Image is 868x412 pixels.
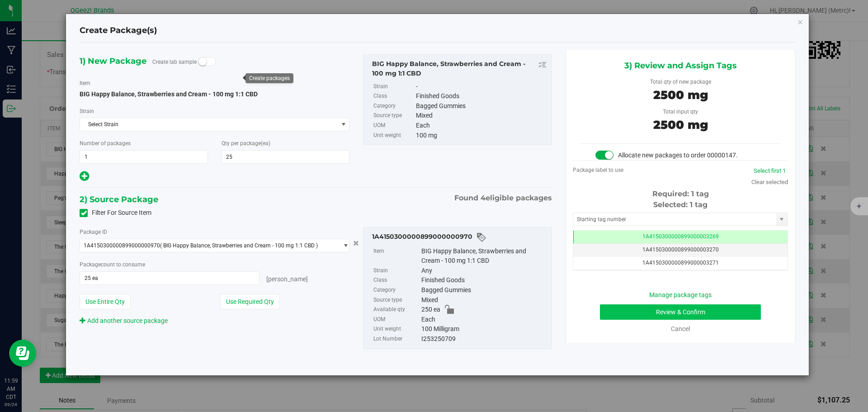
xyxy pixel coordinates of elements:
label: Category [373,285,420,295]
div: BIG Happy Balance, Strawberries and Cream - 100 mg 1:1 CBD [421,246,547,266]
label: UOM [373,121,414,131]
label: Lot Number [373,334,420,344]
div: 100 mg [416,131,547,141]
span: 1A4150300000899000003271 [642,260,719,266]
div: Bagged Gummies [416,101,547,111]
span: [PERSON_NAME] [266,275,308,283]
span: 1A4150300000899000003269 [642,233,719,240]
span: select [338,239,349,252]
span: Required: 1 tag [652,189,709,198]
span: (ea) [261,140,270,147]
label: Source type [373,111,414,121]
span: BIG Happy Balance, Strawberries and Cream - 100 mg 1:1 CBD [80,90,258,98]
div: 1A4150300000899000000970 [372,232,547,243]
div: I253250709 [421,334,547,344]
a: Cancel [671,325,690,332]
span: Package ID [80,229,107,235]
label: Strain [80,107,94,115]
label: Unit weight [373,324,420,334]
span: Add new output [80,174,89,181]
label: Item [373,246,420,266]
label: Item [80,79,90,87]
div: BIG Happy Balance, Strawberries and Cream - 100 mg 1:1 CBD [372,59,547,78]
label: Create lab sample [152,55,197,69]
label: Unit weight [373,131,414,141]
span: 2500 mg [653,118,708,132]
a: Manage package tags [649,291,712,298]
span: 250 ea [421,305,440,315]
iframe: Resource center [9,340,36,367]
span: Selected: 1 tag [653,200,708,209]
span: Allocate new packages to order 00000147. [618,152,738,159]
input: 25 [222,151,349,163]
div: Bagged Gummies [421,285,547,295]
div: Finished Goods [421,275,547,285]
label: Strain [373,266,420,276]
a: Add another source package [80,317,168,324]
div: Create packages [249,75,290,81]
span: count [101,261,115,268]
span: Total input qty [663,109,698,115]
label: Category [373,101,414,111]
input: 1 [80,151,208,163]
label: UOM [373,315,420,325]
span: Qty per package [222,140,270,147]
h4: Create Package(s) [80,25,157,37]
span: ( BIG Happy Balance, Strawberries and Cream - 100 mg 1:1 CBD ) [160,242,318,249]
span: Found eligible packages [454,193,552,204]
span: select [776,213,788,226]
label: Class [373,91,414,101]
div: - [416,82,547,92]
a: Select first 1 [754,167,786,174]
span: Select Strain [80,118,338,131]
label: Filter For Source Item [80,208,151,218]
span: Total qty of new package [650,79,711,85]
div: Mixed [421,295,547,305]
span: Package to consume [80,261,145,268]
span: 1) New Package [80,54,146,68]
input: Starting tag number [573,213,776,226]
div: Each [416,121,547,131]
button: Use Required Qty [220,294,280,309]
input: 25 ea [80,272,259,284]
a: Clear selected [751,179,788,185]
button: Cancel button [350,237,362,250]
button: Use Entire Qty [80,294,131,309]
label: Class [373,275,420,285]
div: Any [421,266,547,276]
span: 4 [481,194,486,202]
div: Finished Goods [416,91,547,101]
span: Number of packages [80,140,131,147]
span: 2) Source Package [80,193,158,206]
div: 100 Milligram [421,324,547,334]
span: 1A4150300000899000003270 [642,246,719,253]
span: select [338,118,349,131]
button: Review & Confirm [600,304,761,320]
label: Strain [373,82,414,92]
label: Source type [373,295,420,305]
span: 3) Review and Assign Tags [624,59,737,72]
span: 1A4150300000899000000970 [84,242,160,249]
div: Mixed [416,111,547,121]
div: Each [421,315,547,325]
label: Available qty [373,305,420,315]
span: 2500 mg [653,88,708,102]
span: Package label to use [573,167,623,173]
